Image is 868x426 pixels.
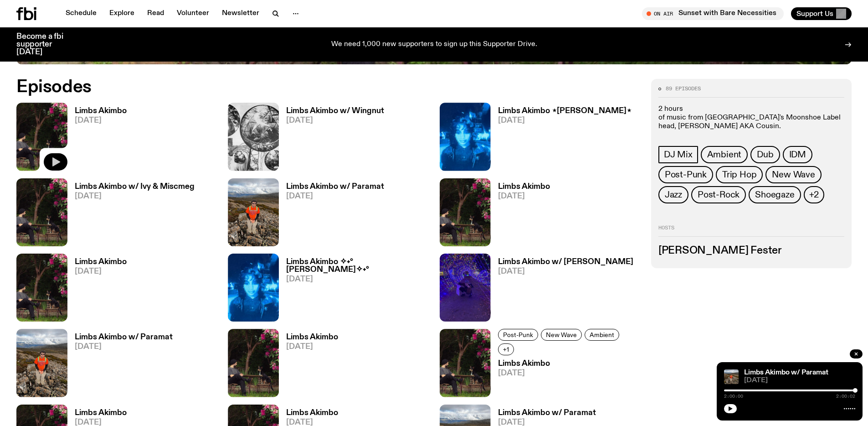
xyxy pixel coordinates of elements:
[279,183,384,246] a: Limbs Akimbo w/ Paramat[DATE]
[498,329,538,341] a: Post-Punk
[16,33,75,56] h3: Become a fbi supporter [DATE]
[658,225,844,236] h2: Hosts
[286,275,428,283] span: [DATE]
[440,178,491,246] img: Jackson sits at an outdoor table, legs crossed and gazing at a black and brown dog also sitting a...
[286,183,384,191] h3: Limbs Akimbo w/ Paramat
[498,258,633,266] h3: Limbs Akimbo w/ [PERSON_NAME]
[67,183,195,246] a: Limbs Akimbo w/ Ivy & Miscmeg[DATE]
[331,41,537,49] p: We need 1,000 new supporters to sign up this Supporter Drive.
[228,329,279,397] img: Jackson sits at an outdoor table, legs crossed and gazing at a black and brown dog also sitting a...
[491,258,633,322] a: Limbs Akimbo w/ [PERSON_NAME][DATE]
[503,346,509,353] span: +1
[642,7,784,20] button: On AirSunset with Bare Necessities
[765,166,821,183] a: New Wave
[75,107,127,115] h3: Limbs Akimbo
[707,150,742,160] span: Ambient
[658,146,698,163] a: DJ Mix
[75,409,127,417] h3: Limbs Akimbo
[67,107,127,171] a: Limbs Akimbo[DATE]
[546,332,577,338] span: New Wave
[491,360,640,397] a: Limbs Akimbo[DATE]
[279,258,428,322] a: Limbs Akimbo ✧˖°[PERSON_NAME]✧˖°[DATE]
[286,258,428,274] h3: Limbs Akimbo ✧˖°[PERSON_NAME]✧˖°
[783,146,812,163] a: IDM
[716,166,763,183] a: Trip Hop
[665,170,707,180] span: Post-Punk
[16,178,67,246] img: Jackson sits at an outdoor table, legs crossed and gazing at a black and brown dog also sitting a...
[75,183,195,191] h3: Limbs Akimbo w/ Ivy & Miscmeg
[228,103,279,171] img: Image from 'Domebooks: Reflecting on Domebook 2' by Lloyd Kahn
[75,268,127,275] span: [DATE]
[772,170,815,180] span: New Wave
[498,117,632,125] span: [DATE]
[75,333,173,341] h3: Limbs Akimbo w/ Paramat
[498,268,633,275] span: [DATE]
[498,409,596,417] h3: Limbs Akimbo w/ Paramat
[804,186,825,203] button: +2
[749,186,801,203] a: Shoegaze
[744,369,828,376] a: Limbs Akimbo w/ Paramat
[491,183,550,246] a: Limbs Akimbo[DATE]
[171,7,215,20] a: Volunteer
[698,190,740,200] span: Post-Rock
[585,329,619,341] a: Ambient
[104,7,140,20] a: Explore
[286,107,384,115] h3: Limbs Akimbo w/ Wingnut
[541,329,582,341] a: New Wave
[142,7,169,20] a: Read
[744,377,855,384] span: [DATE]
[16,103,67,171] img: Jackson sits at an outdoor table, legs crossed and gazing at a black and brown dog also sitting a...
[16,254,67,322] img: Jackson sits at an outdoor table, legs crossed and gazing at a black and brown dog also sitting a...
[691,186,746,203] a: Post-Rock
[498,369,640,377] span: [DATE]
[60,7,102,20] a: Schedule
[809,190,819,200] span: +2
[791,7,852,20] button: Support Us
[666,86,701,91] span: 89 episodes
[286,192,384,200] span: [DATE]
[286,333,338,341] h3: Limbs Akimbo
[498,183,550,191] h3: Limbs Akimbo
[658,186,688,203] a: Jazz
[701,146,748,163] a: Ambient
[75,117,127,125] span: [DATE]
[664,150,693,160] span: DJ Mix
[498,107,632,115] h3: Limbs Akimbo ⋆[PERSON_NAME]⋆
[75,343,173,351] span: [DATE]
[286,409,338,417] h3: Limbs Akimbo
[16,79,570,95] h2: Episodes
[750,146,780,163] a: Dub
[836,394,855,399] span: 2:00:02
[724,394,743,399] span: 2:00:00
[279,107,384,171] a: Limbs Akimbo w/ Wingnut[DATE]
[75,192,195,200] span: [DATE]
[658,166,713,183] a: Post-Punk
[75,258,127,266] h3: Limbs Akimbo
[757,150,773,160] span: Dub
[498,192,550,200] span: [DATE]
[658,105,844,131] p: 2 hours of music from [GEOGRAPHIC_DATA]'s Moonshoe Label head, [PERSON_NAME] AKA Cousin.
[286,117,384,125] span: [DATE]
[503,332,533,338] span: Post-Punk
[440,329,491,397] img: Jackson sits at an outdoor table, legs crossed and gazing at a black and brown dog also sitting a...
[279,333,338,397] a: Limbs Akimbo[DATE]
[789,150,806,160] span: IDM
[498,343,514,355] button: +1
[491,107,632,171] a: Limbs Akimbo ⋆[PERSON_NAME]⋆[DATE]
[796,10,833,18] span: Support Us
[722,170,756,180] span: Trip Hop
[755,190,794,200] span: Shoegaze
[216,7,265,20] a: Newsletter
[286,343,338,351] span: [DATE]
[67,333,173,397] a: Limbs Akimbo w/ Paramat[DATE]
[67,258,127,322] a: Limbs Akimbo[DATE]
[498,360,640,368] h3: Limbs Akimbo
[665,190,682,200] span: Jazz
[590,332,614,338] span: Ambient
[658,246,844,256] h3: [PERSON_NAME] Fester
